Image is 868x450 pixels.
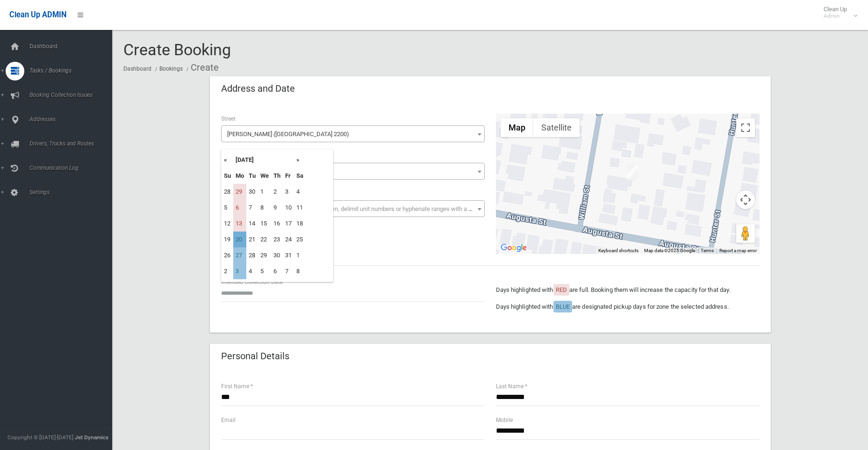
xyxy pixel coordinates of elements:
td: 12 [222,216,233,232]
td: 22 [258,232,271,247]
th: Fr [283,168,294,184]
a: Report a map error [719,248,757,253]
span: 5A [223,165,482,178]
td: 2 [222,263,233,279]
a: Bookings [159,65,183,72]
button: Keyboard shortcuts [598,247,638,254]
td: 10 [283,200,294,216]
span: 5A [221,163,485,180]
button: Toggle fullscreen view [736,118,755,137]
span: Map data ©2025 Google [644,248,695,253]
button: Show satellite imagery [533,118,580,137]
td: 23 [271,232,283,247]
a: Dashboard [123,65,151,72]
td: 15 [258,216,271,232]
td: 14 [246,216,258,232]
td: 16 [271,216,283,232]
th: Su [222,168,233,184]
span: William Street (CONDELL PARK 2200) [223,128,482,141]
td: 21 [246,232,258,247]
td: 8 [258,200,271,216]
td: 17 [283,216,294,232]
td: 3 [283,184,294,200]
span: Addresses [27,116,119,123]
td: 27 [233,247,246,263]
td: 2 [271,184,283,200]
span: Clean Up ADMIN [9,10,66,19]
p: Days highlighted with are designated pickup days for zone the selected address. [496,301,760,312]
th: [DATE] [233,152,294,168]
td: 29 [258,247,271,263]
strong: Jet Dynamics [75,434,108,441]
td: 6 [233,200,246,216]
span: Tasks / Bookings [27,67,119,74]
span: Clean Up [819,6,856,20]
th: Mo [233,168,246,184]
span: BLUE [556,303,570,310]
td: 4 [294,184,306,200]
button: Show street map [501,118,533,137]
td: 11 [294,200,306,216]
td: 31 [283,247,294,263]
th: Th [271,168,283,184]
td: 3 [233,263,246,279]
span: Settings [27,189,119,196]
header: Personal Details [210,347,301,365]
td: 28 [222,184,233,200]
th: We [258,168,271,184]
td: 6 [271,263,283,279]
th: « [222,152,233,168]
td: 4 [246,263,258,279]
span: Booking Collection Issues [27,92,119,98]
td: 1 [294,247,306,263]
li: Create [184,59,219,76]
th: Tu [246,168,258,184]
button: Map camera controls [736,190,755,209]
td: 1 [258,184,271,200]
th: » [294,152,306,168]
td: 25 [294,232,306,247]
td: 7 [283,263,294,279]
td: 26 [222,247,233,263]
td: 13 [233,216,246,232]
div: 5A William Street, CONDELL PARK NSW 2200 [627,165,638,181]
p: Days highlighted with are full. Booking them will increase the capacity for that day. [496,284,760,296]
td: 8 [294,263,306,279]
span: Communication Log [27,165,119,171]
img: Google [498,242,529,254]
small: Admin [824,13,847,20]
a: Open this area in Google Maps (opens a new window) [498,242,529,254]
td: 20 [233,232,246,247]
span: Copyright © [DATE]-[DATE] [7,434,73,441]
button: Drag Pegman onto the map to open Street View [736,224,755,243]
td: 29 [233,184,246,200]
th: Sa [294,168,306,184]
span: RED [556,286,567,293]
header: Address and Date [210,80,306,98]
span: Drivers, Trucks and Routes [27,140,119,147]
td: 28 [246,247,258,263]
td: 9 [271,200,283,216]
span: Dashboard [27,43,119,50]
span: Select the unit number from the dropdown, delimit unit numbers or hyphenate ranges with a comma [227,205,488,212]
td: 19 [222,232,233,247]
span: Create Booking [123,40,231,59]
td: 5 [222,200,233,216]
td: 30 [246,184,258,200]
td: 30 [271,247,283,263]
td: 5 [258,263,271,279]
td: 18 [294,216,306,232]
td: 24 [283,232,294,247]
a: Terms (opens in new tab) [701,248,714,253]
td: 7 [246,200,258,216]
span: William Street (CONDELL PARK 2200) [221,125,485,142]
